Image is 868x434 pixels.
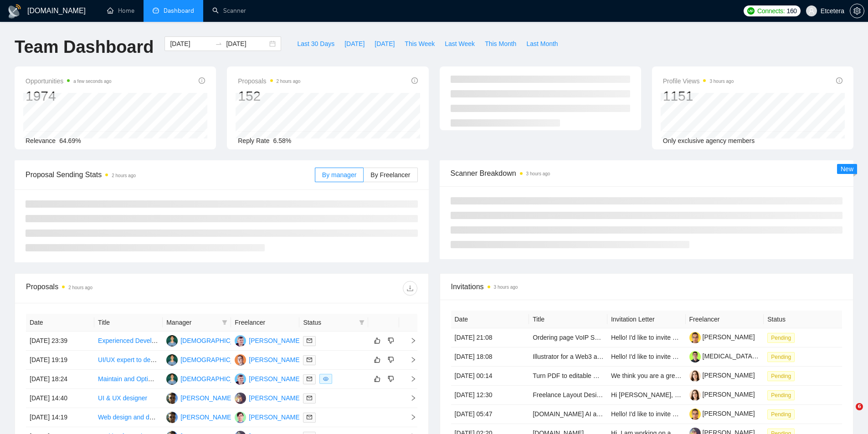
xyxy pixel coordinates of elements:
[767,391,798,398] a: Pending
[235,354,246,366] img: AL
[215,40,222,47] span: to
[689,352,806,360] a: [MEDICAL_DATA][PERSON_NAME]
[372,354,383,365] button: like
[235,356,301,363] a: AL[PERSON_NAME]
[767,371,795,381] span: Pending
[388,337,394,344] span: dislike
[405,39,435,49] span: This Week
[98,375,295,383] a: Maintain and Optimize a WordPress website used by millions of users
[249,355,301,365] div: [PERSON_NAME]
[322,171,356,179] span: By manager
[767,390,795,400] span: Pending
[374,356,380,363] span: like
[663,87,734,105] div: 1151
[307,357,312,363] span: mail
[451,311,529,328] th: Date
[26,169,315,180] span: Proposal Sending Stats
[94,408,163,427] td: Web design and development in Shopify
[850,4,864,18] button: setting
[529,405,607,424] td: Bubble.io AI app to private web app on server Developer Needed
[388,375,394,383] span: dislike
[153,7,159,14] span: dashboard
[767,409,795,419] span: Pending
[385,354,396,365] button: dislike
[400,36,440,51] button: This Week
[689,410,755,417] a: [PERSON_NAME]
[403,337,416,344] span: right
[663,137,755,144] span: Only exclusive agency members
[767,410,798,418] a: Pending
[403,285,417,292] span: download
[767,352,795,362] span: Pending
[166,335,178,347] img: II
[235,393,246,404] img: PS
[529,347,607,367] td: Illustrator for a Web3 and AI Project
[841,165,853,173] span: New
[238,87,300,105] div: 152
[238,137,269,144] span: Reply Rate
[403,395,416,401] span: right
[533,391,609,398] a: Freelance Layout Designer
[235,412,246,423] img: DM
[180,336,304,346] div: [DEMOGRAPHIC_DATA][PERSON_NAME]
[372,373,383,384] button: like
[235,373,246,385] img: VS
[689,391,755,398] a: [PERSON_NAME]
[231,314,299,332] th: Freelancer
[526,171,550,176] time: 3 hours ago
[767,353,798,360] a: Pending
[15,36,154,58] h1: Team Dashboard
[249,374,301,384] div: [PERSON_NAME]
[166,337,304,344] a: II[DEMOGRAPHIC_DATA][PERSON_NAME]
[757,6,785,16] span: Connects:
[249,393,301,403] div: [PERSON_NAME]
[689,408,701,420] img: c1awRfy-_TGqy_QmeA56XV8mJOXoSdeRoQmUTdW33mZiQfIgpYlQIKPiVh5n4nl6mu
[98,414,212,421] a: Web design and development in Shopify
[385,335,396,346] button: dislike
[307,414,312,420] span: mail
[374,375,380,383] span: like
[303,317,355,327] span: Status
[533,353,633,360] a: Illustrator for a Web3 and AI Project
[26,137,56,144] span: Relevance
[94,314,163,332] th: Title
[292,36,339,51] button: Last 30 Days
[94,351,163,370] td: UI/UX expert to design eye catching website
[403,414,416,420] span: right
[837,403,859,425] iframe: Intercom live chat
[238,76,300,87] span: Proposals
[180,393,233,403] div: [PERSON_NAME]
[480,36,521,51] button: This Month
[59,137,81,144] span: 64.69%
[808,8,815,14] span: user
[323,376,329,382] span: eye
[26,281,221,296] div: Proposals
[98,394,147,402] a: UI & UX designer
[767,334,798,341] a: Pending
[73,79,111,84] time: a few seconds ago
[411,77,418,84] span: info-circle
[786,6,796,16] span: 160
[166,354,178,366] img: II
[26,76,112,87] span: Opportunities
[533,372,620,379] a: Turn PDF to editable Word File
[374,337,380,344] span: like
[440,36,480,51] button: Last Week
[235,394,301,401] a: PS[PERSON_NAME]
[339,36,370,51] button: [DATE]
[689,351,701,363] img: c1e3-XBZU7ZVvt8WuFWw9ol75I-gR1ylWKZFT98TOmoBBjKBuxC0NiZ0BETjHYhNfg
[521,36,563,51] button: Last Month
[850,7,864,15] a: setting
[164,7,194,15] span: Dashboard
[359,320,365,325] span: filter
[26,332,94,351] td: [DATE] 23:39
[689,332,701,343] img: c1awRfy-_TGqy_QmeA56XV8mJOXoSdeRoQmUTdW33mZiQfIgpYlQIKPiVh5n4nl6mu
[235,375,301,382] a: VS[PERSON_NAME]
[856,403,863,410] span: 6
[94,370,163,389] td: Maintain and Optimize a WordPress website used by millions of users
[689,389,701,401] img: c1xla-haZDe3rTgCpy3_EKqnZ9bE1jCu9HkBpl3J4QwgQIcLjIh-6uLdGjM-EeUJe5
[166,356,304,363] a: II[DEMOGRAPHIC_DATA][PERSON_NAME]
[485,39,516,49] span: This Month
[68,285,92,290] time: 2 hours ago
[215,40,222,47] span: swap-right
